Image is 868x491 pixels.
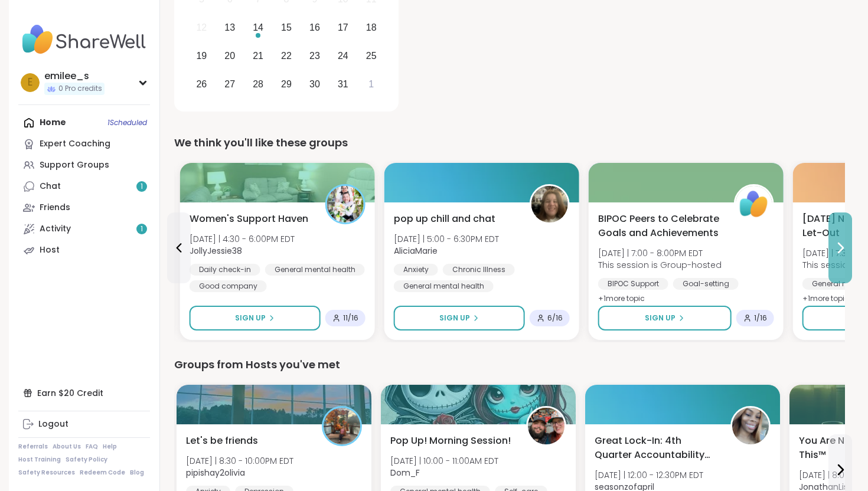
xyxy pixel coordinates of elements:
span: 11 / 16 [343,313,358,323]
div: 22 [281,48,292,64]
span: Let's be friends [186,434,258,448]
a: Safety Resources [18,469,75,477]
b: pipishay2olivia [186,467,245,479]
a: Expert Coaching [18,133,150,155]
div: 1 [368,76,374,92]
img: ShareWell [736,186,772,222]
div: 15 [281,19,292,35]
span: This session is Group-hosted [598,259,722,271]
button: Sign Up [394,306,525,330]
div: Choose Thursday, October 23rd, 2025 [302,43,328,68]
div: General mental health [265,264,365,276]
span: Great Lock-In: 4th Quarter Accountability Partner [595,434,717,462]
a: Host [18,240,150,261]
a: Chat1 [18,176,150,197]
span: Sign Up [235,313,266,323]
div: 14 [253,19,263,35]
div: Choose Friday, October 24th, 2025 [330,43,355,68]
div: Earn $20 Credit [18,382,150,404]
span: [DATE] | 8:30 - 10:00PM EDT [186,455,293,467]
div: We think you'll like these groups [174,135,845,151]
div: 23 [309,48,320,64]
a: Activity1 [18,218,150,240]
div: Goal-setting [673,278,739,290]
a: Logout [18,414,150,435]
div: 19 [196,48,207,64]
div: Choose Friday, October 31st, 2025 [330,71,355,97]
a: Redeem Code [80,469,125,477]
div: Friends [40,202,70,214]
div: 20 [224,48,235,64]
div: Logout [38,418,68,430]
div: Choose Tuesday, October 21st, 2025 [246,43,271,68]
span: BIPOC Peers to Celebrate Goals and Achievements [598,212,721,240]
div: 21 [253,48,263,64]
a: Blog [130,469,144,477]
div: Choose Saturday, October 25th, 2025 [358,43,384,68]
div: 18 [366,19,377,35]
div: 31 [338,76,348,92]
div: Good company [190,280,267,292]
div: Choose Monday, October 20th, 2025 [217,43,243,68]
div: Chronic Illness [443,264,515,276]
div: Activity [40,223,71,235]
div: Choose Tuesday, October 14th, 2025 [246,15,271,41]
a: Referrals [18,443,48,451]
div: 24 [338,48,348,64]
a: Help [103,443,117,451]
b: Dom_F [390,467,420,479]
b: AliciaMarie [394,245,438,257]
a: About Us [53,443,81,451]
span: Women's Support Haven [190,212,308,226]
div: 25 [366,48,377,64]
img: AliciaMarie [531,186,568,222]
a: FAQ [86,443,98,451]
a: Support Groups [18,155,150,176]
b: JollyJessie38 [190,245,242,257]
div: 29 [281,76,292,92]
div: Choose Monday, October 27th, 2025 [217,71,243,97]
span: 1 / 16 [754,313,767,323]
span: [DATE] | 5:00 - 6:30PM EDT [394,233,499,245]
div: Choose Thursday, October 16th, 2025 [302,15,328,41]
div: 26 [196,76,207,92]
img: ShareWell Nav Logo [18,19,150,60]
div: Choose Monday, October 13th, 2025 [217,15,243,41]
span: pop up chill and chat [394,212,495,226]
span: Sign Up [439,313,470,323]
div: Choose Wednesday, October 15th, 2025 [274,15,299,41]
div: 13 [224,19,235,35]
div: 30 [309,76,320,92]
div: 27 [224,76,235,92]
a: Safety Policy [66,456,107,464]
a: Friends [18,197,150,218]
span: [DATE] | 12:00 - 12:30PM EDT [595,469,703,481]
div: 12 [196,19,207,35]
img: Dom_F [528,408,564,444]
span: 1 [141,182,143,192]
span: 0 Pro credits [58,84,102,94]
div: Groups from Hosts you've met [174,356,845,373]
div: Choose Saturday, November 1st, 2025 [358,71,384,97]
span: Pop Up! Morning Session! [390,434,511,448]
span: 6 / 16 [547,313,563,323]
div: Expert Coaching [40,138,110,150]
span: [DATE] | 10:00 - 11:00AM EDT [390,455,498,467]
img: pipishay2olivia [324,408,360,444]
div: Daily check-in [190,264,260,276]
div: Choose Friday, October 17th, 2025 [330,15,355,41]
div: emilee_s [44,70,105,83]
button: Sign Up [598,306,732,330]
span: 1 [141,224,143,234]
div: Host [40,244,60,256]
span: [DATE] | 4:30 - 6:00PM EDT [190,233,295,245]
span: Sign Up [645,313,676,323]
div: Support Groups [40,159,109,171]
div: 17 [338,19,348,35]
div: Choose Thursday, October 30th, 2025 [302,71,328,97]
img: JollyJessie38 [327,186,364,222]
div: Anxiety [394,264,438,276]
span: [DATE] | 7:00 - 8:00PM EDT [598,247,722,259]
div: Choose Wednesday, October 29th, 2025 [274,71,299,97]
a: Host Training [18,456,61,464]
